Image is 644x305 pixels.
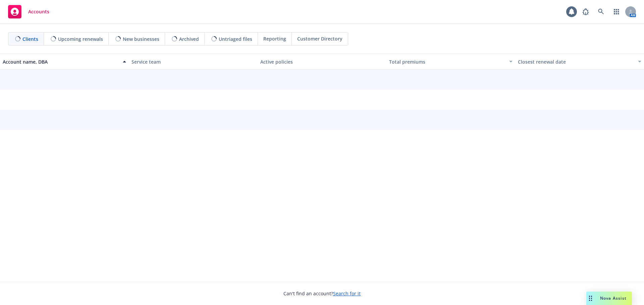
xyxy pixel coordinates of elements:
span: New businesses [123,35,159,43]
span: Untriaged files [219,35,252,43]
div: Service team [131,58,255,65]
div: Account name, DBA [3,58,119,65]
a: Accounts [5,2,52,21]
a: Switch app [610,5,623,18]
span: Upcoming renewals [58,35,103,43]
button: Service team [129,54,258,70]
span: Can't find an account? [283,290,361,297]
button: Nova Assist [586,292,632,305]
div: Drag to move [586,292,595,305]
div: Closest renewal date [518,58,634,65]
div: Total premiums [389,58,505,65]
span: Clients [22,35,38,43]
button: Closest renewal date [515,54,644,70]
a: Search for it [333,290,361,297]
span: Reporting [263,35,286,42]
span: Accounts [28,9,49,14]
span: Archived [179,35,199,43]
a: Search [594,5,608,18]
span: Customer Directory [297,35,342,42]
button: Total premiums [386,54,515,70]
span: Nova Assist [600,295,627,301]
a: Report a Bug [579,5,592,18]
button: Active policies [258,54,386,70]
div: Active policies [260,58,384,65]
